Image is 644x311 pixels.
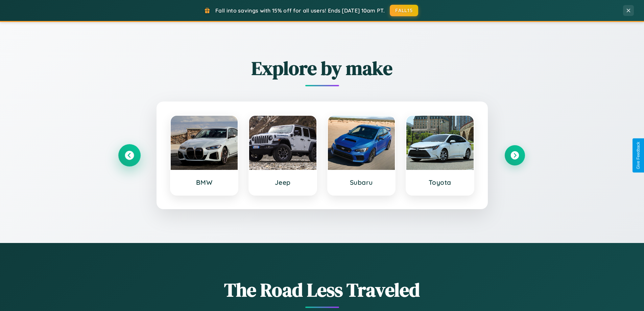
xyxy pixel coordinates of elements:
[636,142,641,169] div: Give Feedback
[119,277,525,303] h1: The Road Less Traveled
[177,178,231,186] h3: BMW
[256,178,310,186] h3: Jeep
[413,178,467,186] h3: Toyota
[119,55,525,81] h2: Explore by make
[335,178,388,186] h3: Subaru
[390,5,418,16] button: FALL15
[215,7,385,14] span: Fall into savings with 15% off for all users! Ends [DATE] 10am PT.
